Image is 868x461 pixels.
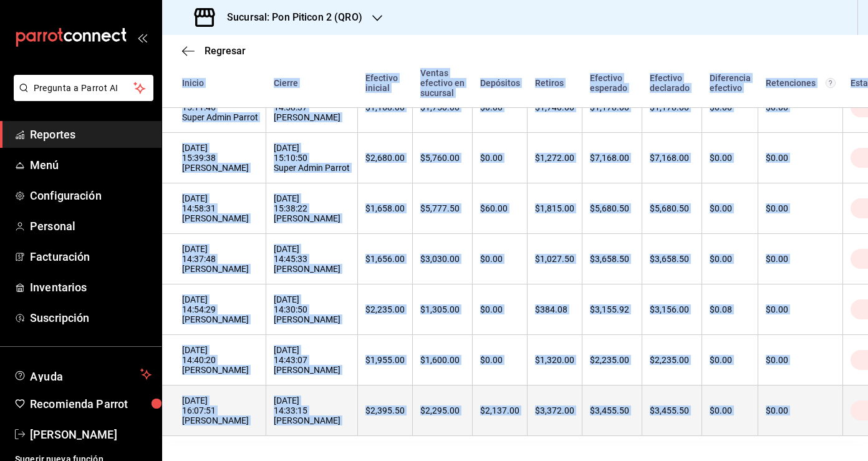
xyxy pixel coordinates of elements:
button: open_drawer_menu [137,32,147,42]
div: Inicio [182,78,259,88]
div: $1,658.00 [365,203,405,213]
div: $0.00 [766,304,835,314]
div: [DATE] 14:54:29 [PERSON_NAME] [182,294,258,324]
div: Efectivo inicial [365,73,405,93]
div: $5,777.50 [420,203,465,213]
div: $0.00 [480,153,519,163]
div: [DATE] 15:10:50 Super Admin Parrot [274,143,350,173]
div: $0.00 [480,355,519,365]
div: $0.00 [766,153,835,163]
div: [DATE] 16:07:51 [PERSON_NAME] [182,395,258,425]
div: $7,168.00 [590,153,634,163]
div: $2,235.00 [650,355,694,365]
div: $3,455.50 [590,405,634,415]
div: $2,235.00 [590,355,634,365]
div: $1,320.00 [535,355,574,365]
div: $5,760.00 [420,153,465,163]
span: Reportes [30,126,152,143]
span: Configuración [30,187,152,204]
div: $0.00 [710,254,750,264]
button: Pregunta a Parrot AI [14,75,153,101]
span: [PERSON_NAME] [30,426,152,443]
div: Diferencia efectivo [710,73,751,93]
span: Ayuda [30,367,135,382]
div: $0.00 [766,355,835,365]
div: $2,235.00 [365,304,405,314]
div: $0.00 [710,355,750,365]
div: [DATE] 14:45:33 [PERSON_NAME] [274,244,350,274]
div: [DATE] 14:58:31 [PERSON_NAME] [182,193,258,223]
span: Regresar [205,45,246,57]
div: Retiros [535,78,575,88]
div: $0.00 [480,304,519,314]
span: Inventarios [30,279,152,296]
div: [DATE] 14:43:07 [PERSON_NAME] [274,345,350,375]
div: $2,295.00 [420,405,465,415]
div: $0.00 [710,153,750,163]
div: $0.08 [710,304,750,314]
div: Ventas efectivo en sucursal [420,68,465,98]
div: $1,027.50 [535,254,574,264]
div: $1,815.00 [535,203,574,213]
div: $2,395.50 [365,405,405,415]
div: Depósitos [480,78,520,88]
div: $5,680.50 [650,203,694,213]
div: $2,137.00 [480,405,519,415]
div: $0.00 [766,405,835,415]
div: $0.00 [710,405,750,415]
div: Efectivo declarado [650,73,695,93]
div: $0.00 [710,203,750,213]
div: $1,600.00 [420,355,465,365]
div: $1,272.00 [535,153,574,163]
span: Suscripción [30,309,152,326]
div: [DATE] 15:38:22 [PERSON_NAME] [274,193,350,223]
div: $60.00 [480,203,519,213]
div: $0.00 [766,203,835,213]
div: [DATE] 14:30:50 [PERSON_NAME] [274,294,350,324]
span: Pregunta a Parrot AI [34,82,134,95]
div: $0.00 [766,254,835,264]
span: Menú [30,157,152,173]
h3: Sucursal: Pon Piticon 2 (QRO) [217,10,362,25]
div: Retenciones [766,78,836,88]
div: $384.08 [535,304,574,314]
span: Personal [30,218,152,235]
div: [DATE] 14:33:15 [PERSON_NAME] [274,395,350,425]
div: $3,658.50 [590,254,634,264]
div: $3,372.00 [535,405,574,415]
div: Cierre [274,78,350,88]
div: $0.00 [480,254,519,264]
span: Facturación [30,248,152,265]
svg: Total de retenciones de propinas registradas [826,78,836,88]
button: Regresar [182,45,246,57]
div: $3,030.00 [420,254,465,264]
div: $3,156.00 [650,304,694,314]
div: $1,955.00 [365,355,405,365]
div: $3,155.92 [590,304,634,314]
div: [DATE] 14:37:48 [PERSON_NAME] [182,244,258,274]
div: $7,168.00 [650,153,694,163]
a: Pregunta a Parrot AI [9,90,153,104]
div: [DATE] 15:39:38 [PERSON_NAME] [182,143,258,173]
span: Recomienda Parrot [30,395,152,412]
div: $5,680.50 [590,203,634,213]
div: Efectivo esperado [590,73,635,93]
div: $1,305.00 [420,304,465,314]
div: $1,656.00 [365,254,405,264]
div: $2,680.00 [365,153,405,163]
div: [DATE] 14:40:20 [PERSON_NAME] [182,345,258,375]
div: $3,455.50 [650,405,694,415]
div: $3,658.50 [650,254,694,264]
